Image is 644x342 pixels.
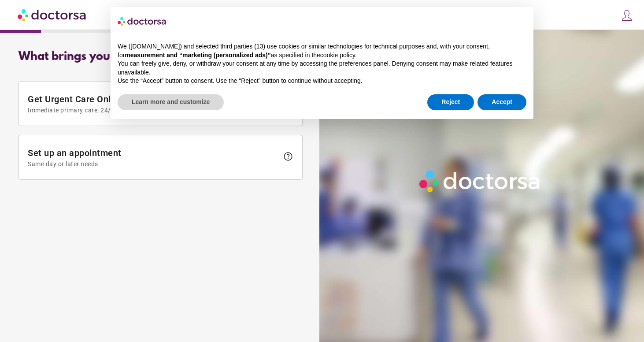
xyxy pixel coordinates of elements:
button: Reject [427,94,474,110]
p: You can freely give, deny, or withdraw your consent at any time by accessing the preferences pane... [118,59,526,77]
span: Get Urgent Care Online [28,94,278,114]
img: icons8-customer-100.png [621,9,633,22]
p: We ([DOMAIN_NAME]) and selected third parties (13) use cookies or similar technologies for techni... [118,42,526,59]
a: cookie policy [320,52,355,59]
span: Set up an appointment [28,148,278,167]
span: Same day or later needs [28,160,278,167]
span: Immediate primary care, 24/7 [28,107,278,114]
img: Logo-Doctorsa-trans-White-partial-flat.png [416,167,544,195]
img: Doctorsa.com [18,5,87,25]
button: Accept [477,94,526,110]
strong: measurement and “marketing (personalized ads)” [125,52,270,59]
img: logo [118,14,167,28]
p: Use the “Accept” button to consent. Use the “Reject” button to continue without accepting. [118,77,526,85]
div: What brings you in? [19,50,303,63]
span: help [283,151,293,162]
button: Learn more and customize [118,94,224,110]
